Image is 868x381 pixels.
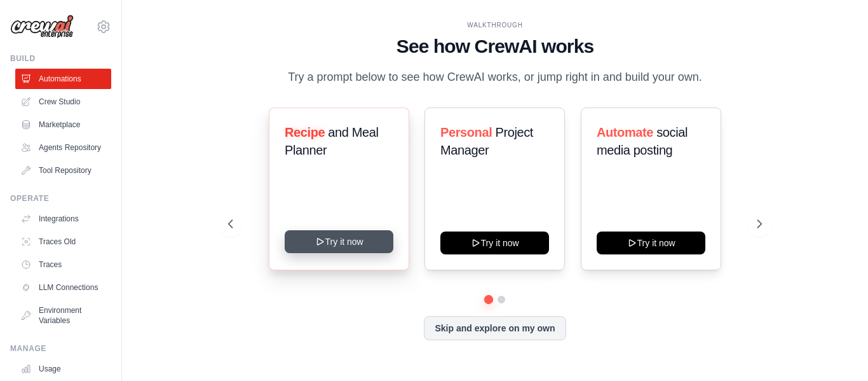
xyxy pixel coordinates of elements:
div: Operate [10,193,111,204]
a: Automations [15,69,111,89]
div: Build [10,53,111,64]
span: social media posting [597,125,688,157]
button: Skip and explore on my own [424,316,566,340]
h1: See how CrewAI works [228,35,762,58]
a: LLM Connections [15,277,111,298]
a: Integrations [15,209,111,229]
span: Project Manager [440,125,533,157]
button: Try it now [285,230,393,253]
iframe: Chat Widget [804,320,868,381]
div: WALKTHROUGH [228,20,762,30]
p: Try a prompt below to see how CrewAI works, or jump right in and build your own. [281,68,709,87]
a: Marketplace [15,114,111,135]
button: Try it now [440,232,549,254]
a: Environment Variables [15,300,111,331]
span: Recipe [285,125,325,139]
button: Try it now [597,232,705,254]
a: Usage [15,359,111,379]
a: Traces Old [15,232,111,252]
img: Logo [10,15,74,39]
a: Tool Repository [15,160,111,181]
span: and Meal Planner [285,125,378,157]
span: Personal [440,125,492,139]
a: Agents Repository [15,137,111,158]
div: Manage [10,343,111,354]
a: Traces [15,254,111,275]
a: Crew Studio [15,92,111,112]
span: Automate [597,125,653,139]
